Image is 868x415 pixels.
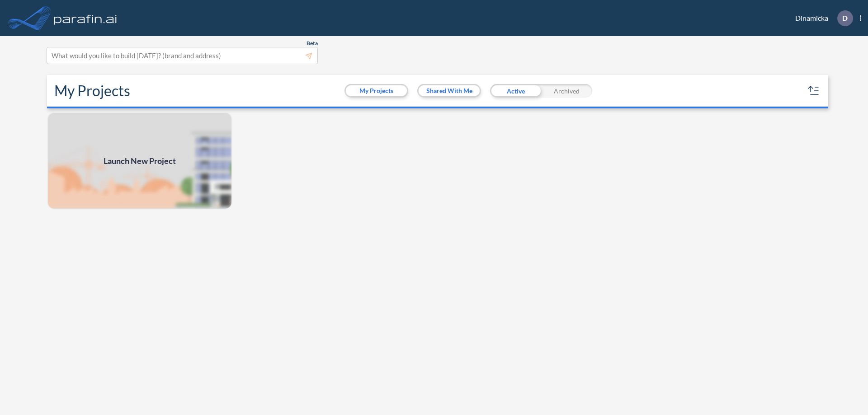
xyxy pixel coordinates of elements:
[47,112,232,210] img: add
[807,84,821,98] button: sort
[419,85,480,96] button: Shared With Me
[307,40,318,47] span: Beta
[782,10,861,26] div: Dinamicka
[346,85,407,96] button: My Projects
[842,14,848,22] p: D
[52,9,119,27] img: logo
[541,84,592,98] div: Archived
[47,112,232,210] a: Launch New Project
[490,84,541,98] div: Active
[54,82,130,99] h2: My Projects
[104,155,176,167] span: Launch New Project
